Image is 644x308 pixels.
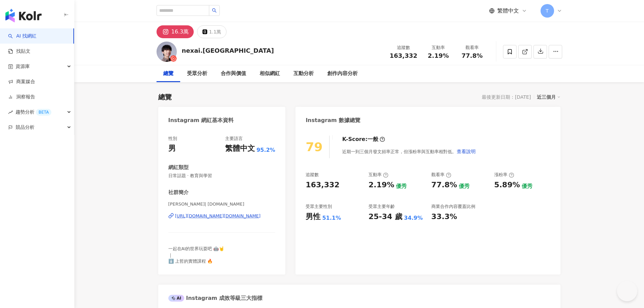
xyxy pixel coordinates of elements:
span: 查看說明 [457,149,476,154]
div: Instagram 成效等級三大指標 [168,294,262,302]
span: 競品分析 [16,120,34,135]
button: 1.1萬 [197,25,226,38]
div: 2.19% [368,180,394,190]
span: [PERSON_NAME]| [DOMAIN_NAME] [168,201,276,207]
div: 受眾分析 [187,70,207,78]
span: 一起在AI的世界玩耍吧 🤖🤘 ｜ ⬇️ 上哲的實體課程 🔥 [168,246,224,263]
iframe: Help Scout Beacon - Open [617,281,637,301]
span: 163,332 [390,52,418,59]
a: [URL][DOMAIN_NAME][DOMAIN_NAME] [168,213,276,219]
div: 社群簡介 [168,189,189,196]
div: 觀看率 [431,172,451,178]
div: 16.3萬 [171,27,189,37]
div: 最後更新日期：[DATE] [482,94,531,100]
div: 合作與價值 [221,70,246,78]
div: Instagram 數據總覽 [306,117,360,124]
div: 男 [168,143,176,154]
div: 51.1% [322,214,341,222]
div: 1.1萬 [209,27,221,37]
div: 主要語言 [225,136,243,142]
span: 95.2% [257,146,276,154]
div: 總覽 [158,92,172,102]
div: 25-34 歲 [368,212,402,222]
div: 互動分析 [293,70,314,78]
a: 商案媒合 [8,78,35,85]
div: 一般 [367,136,378,143]
img: KOL Avatar [157,42,177,62]
div: 近期一到三個月發文頻率正常，但漲粉率與互動率相對低。 [342,145,476,158]
a: 洞察報告 [8,94,35,100]
a: 找貼文 [8,48,30,55]
div: 受眾主要性別 [306,204,332,210]
span: rise [8,110,13,115]
div: 創作內容分析 [327,70,358,78]
div: 繁體中文 [225,143,255,154]
div: 總覽 [163,70,173,78]
div: 34.9% [404,214,423,222]
span: 資源庫 [16,59,30,74]
div: 近三個月 [537,93,560,101]
div: 漲粉率 [494,172,514,178]
div: 5.89% [494,180,520,190]
div: 追蹤數 [306,172,319,178]
span: 趨勢分析 [16,104,51,120]
div: 79 [306,140,323,154]
span: 2.19% [428,52,449,59]
div: 觀看率 [459,44,485,51]
span: 日常話題 · 教育與學習 [168,173,276,179]
div: 優秀 [459,183,470,190]
div: AI [168,295,185,302]
div: 相似網紅 [260,70,280,78]
img: logo [5,9,42,22]
div: nexai.[GEOGRAPHIC_DATA] [182,46,274,55]
div: BETA [36,109,51,116]
div: 網紅類型 [168,164,189,171]
span: T [546,7,549,15]
div: 商業合作內容覆蓋比例 [431,204,475,210]
div: 性別 [168,136,177,142]
div: 男性 [306,212,320,222]
button: 16.3萬 [157,25,194,38]
button: 查看說明 [456,145,476,158]
div: Instagram 網紅基本資料 [168,117,234,124]
div: 互動率 [426,44,451,51]
div: 優秀 [522,183,532,190]
div: 163,332 [306,180,339,190]
span: search [212,8,217,13]
div: 77.8% [431,180,457,190]
div: K-Score : [342,136,385,143]
span: 77.8% [461,52,482,59]
div: 優秀 [396,183,407,190]
a: searchAI 找網紅 [8,33,37,40]
div: 互動率 [368,172,388,178]
div: 追蹤數 [390,44,418,51]
div: [URL][DOMAIN_NAME][DOMAIN_NAME] [175,213,261,219]
div: 受眾主要年齡 [368,204,395,210]
div: 33.3% [431,212,457,222]
span: 繁體中文 [497,7,519,15]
